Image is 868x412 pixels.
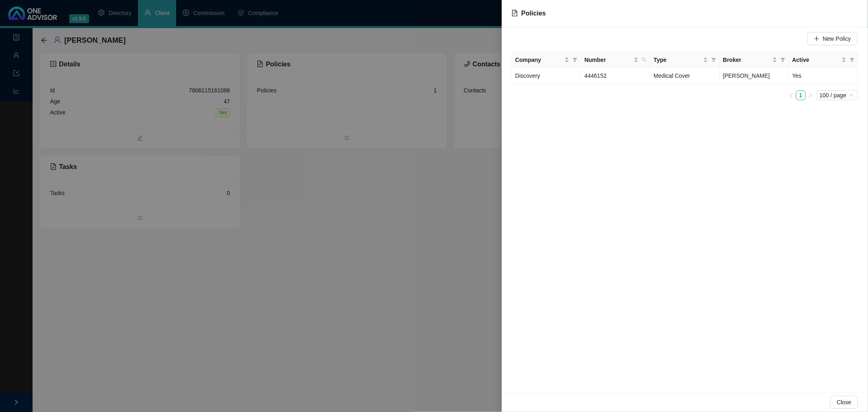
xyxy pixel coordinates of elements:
span: filter [710,54,718,66]
span: filter [781,57,785,62]
span: left [789,93,794,98]
button: New Policy [807,32,857,45]
th: Broker [720,52,789,68]
span: filter [779,54,787,66]
span: [PERSON_NAME] [723,72,770,79]
th: Number [581,52,650,68]
span: filter [848,54,856,66]
span: 4446152 [584,72,607,79]
button: Close [830,396,858,409]
li: Previous Page [786,90,796,100]
li: 1 [796,90,806,100]
li: Next Page [806,90,816,100]
span: filter [571,54,579,66]
span: Active [792,55,840,64]
span: Broker [723,55,771,64]
th: Type [650,52,719,68]
span: Company [515,55,563,64]
span: search [642,57,647,62]
span: plus [814,36,820,42]
span: Close [837,398,851,407]
span: Number [584,55,632,64]
span: Medical Cover [654,72,690,79]
div: Page Size [816,90,858,100]
span: right [808,93,813,98]
span: filter [850,57,855,62]
span: Type [654,55,701,64]
button: left [786,90,796,100]
span: filter [573,57,577,62]
button: right [806,90,816,100]
span: Discovery [515,72,540,79]
span: file-text [512,10,518,16]
span: search [640,54,648,66]
a: 1 [796,91,805,100]
span: Policies [521,10,546,17]
th: Company [512,52,581,68]
span: filter [711,57,716,62]
th: Active [789,52,858,68]
span: New Policy [823,34,851,43]
td: Yes [789,68,858,84]
span: 100 / page [820,91,855,100]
